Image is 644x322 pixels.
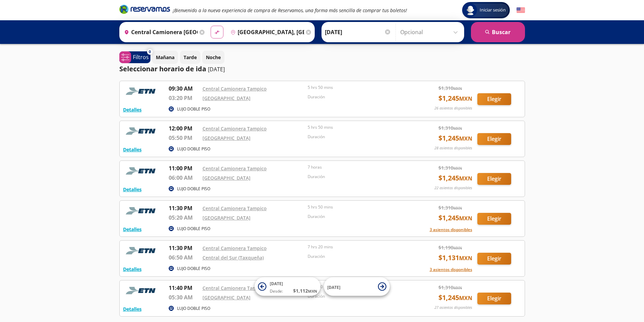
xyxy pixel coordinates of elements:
[156,54,174,61] p: Mañana
[169,244,199,252] p: 11:30 PM
[453,285,462,290] small: MXN
[202,51,224,64] button: Noche
[119,4,170,14] i: Brand Logo
[438,253,472,263] span: $ 1,131
[438,173,472,183] span: $ 1,245
[177,146,210,152] p: LUJO DOBLE PISO
[477,93,511,105] button: Elegir
[202,95,251,101] a: [GEOGRAPHIC_DATA]
[169,124,199,132] p: 12:00 PM
[430,227,472,233] button: 3 asientos disponibles
[308,174,410,180] p: Duración
[438,124,462,131] span: $ 1,310
[477,7,508,14] span: Iniciar sesión
[325,24,391,41] input: Elegir Fecha
[308,244,410,250] p: 7 hrs 20 mins
[202,85,267,92] a: Central Camionera Tampico
[123,244,160,257] img: RESERVAMOS
[169,293,199,301] p: 05:30 AM
[438,284,462,291] span: $ 1,310
[169,214,199,222] p: 05:20 AM
[123,124,160,138] img: RESERVAMOS
[308,134,410,140] p: Duración
[434,305,472,311] p: 27 asientos disponibles
[121,24,198,41] input: Buscar Origen
[434,105,472,111] p: 26 asientos disponibles
[123,266,142,273] button: Detalles
[517,6,525,15] button: English
[453,245,462,250] small: MXN
[202,135,251,141] a: [GEOGRAPHIC_DATA]
[123,204,160,218] img: RESERVAMOS
[206,54,221,61] p: Noche
[438,244,462,251] span: $ 1,190
[123,146,142,153] button: Detalles
[169,94,199,102] p: 03:20 PM
[202,254,264,261] a: Central del Sur (Taxqueña)
[438,213,472,223] span: $ 1,245
[255,277,320,296] button: [DATE]Desde:$1,112MXN
[438,93,472,103] span: $ 1,245
[438,204,462,211] span: $ 1,310
[459,95,472,102] small: MXN
[202,175,251,181] a: [GEOGRAPHIC_DATA]
[438,133,472,143] span: $ 1,245
[173,7,407,14] em: ¡Bienvenido a la nueva experiencia de compra de Reservamos, una forma más sencilla de comprar tus...
[119,64,206,74] p: Seleccionar horario de ida
[169,84,199,93] p: 09:30 AM
[308,164,410,170] p: 7 horas
[453,86,462,91] small: MXN
[459,254,472,262] small: MXN
[308,253,410,259] p: Duración
[477,253,511,265] button: Elegir
[228,24,304,41] input: Buscar Destino
[459,215,472,222] small: MXN
[123,186,142,193] button: Detalles
[208,65,225,73] p: [DATE]
[308,289,317,294] small: MXN
[438,293,472,303] span: $ 1,245
[202,205,267,212] a: Central Camionera Tampico
[459,294,472,302] small: MXN
[270,281,283,287] span: [DATE]
[149,49,151,55] span: 0
[438,84,462,92] span: $ 1,310
[123,305,142,313] button: Detalles
[119,4,170,16] a: Brand Logo
[123,164,160,178] img: RESERVAMOS
[327,284,340,290] span: [DATE]
[324,277,390,296] button: [DATE]
[400,24,461,41] input: Opcional
[184,54,197,61] p: Tarde
[308,84,410,91] p: 5 hrs 50 mins
[202,285,267,291] a: Central Camionera Tampico
[293,287,317,294] span: $ 1,112
[169,164,199,172] p: 11:00 PM
[477,213,511,225] button: Elegir
[123,226,142,233] button: Detalles
[270,288,283,294] span: Desde:
[177,106,210,112] p: LUJO DOBLE PISO
[434,185,472,191] p: 22 asientos disponibles
[202,165,267,172] a: Central Camionera Tampico
[133,53,149,61] p: Filtros
[438,164,462,171] span: $ 1,310
[169,284,199,292] p: 11:40 PM
[308,214,410,220] p: Duración
[459,175,472,182] small: MXN
[202,245,267,251] a: Central Camionera Tampico
[434,145,472,151] p: 28 asientos disponibles
[177,305,210,312] p: LUJO DOBLE PISO
[123,106,142,113] button: Detalles
[471,22,525,42] button: Buscar
[123,284,160,297] img: RESERVAMOS
[123,84,160,98] img: RESERVAMOS
[202,294,251,301] a: [GEOGRAPHIC_DATA]
[453,126,462,131] small: MXN
[308,293,410,299] p: Duración
[169,134,199,142] p: 05:50 PM
[308,94,410,100] p: Duración
[177,186,210,192] p: LUJO DOBLE PISO
[169,253,199,262] p: 06:50 AM
[430,267,472,273] button: 3 asientos disponibles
